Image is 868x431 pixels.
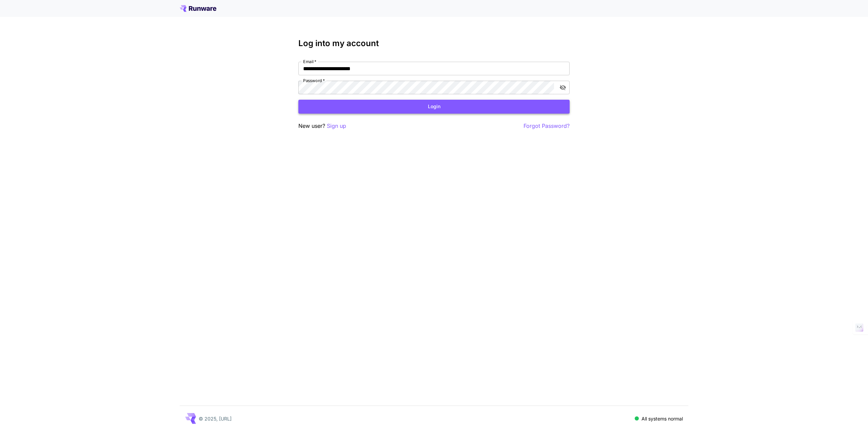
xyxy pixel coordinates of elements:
[303,59,316,64] label: Email
[524,122,570,130] button: Forgot Password?
[557,81,569,94] button: toggle password visibility
[642,415,683,422] p: All systems normal
[327,122,346,130] button: Sign up
[199,415,232,422] p: © 2025, [URL]
[303,78,325,83] label: Password
[298,122,346,130] p: New user?
[298,39,570,48] h3: Log into my account
[298,100,570,114] button: Login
